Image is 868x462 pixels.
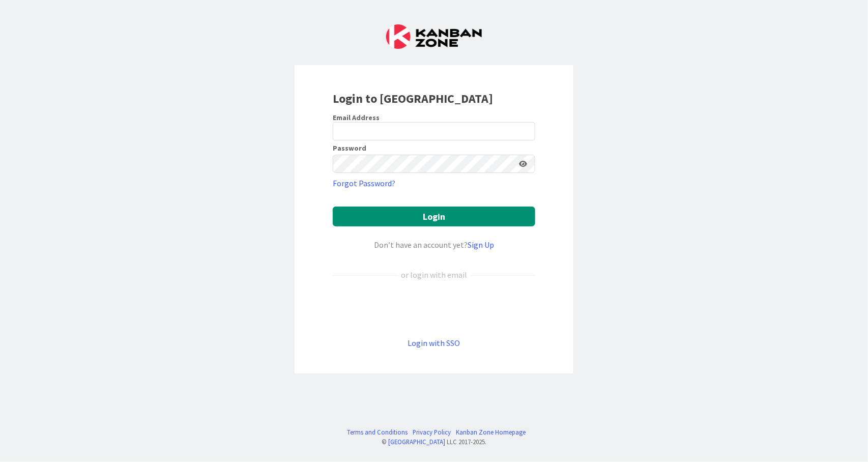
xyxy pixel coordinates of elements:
img: Kanban Zone [386,24,482,49]
iframe: Sign in with Google Button [328,298,540,320]
div: Don’t have an account yet? [333,239,535,251]
label: Password [333,145,366,152]
a: Terms and Conditions [348,427,408,437]
a: Sign Up [468,240,494,250]
a: [GEOGRAPHIC_DATA] [388,438,445,446]
a: Login with SSO [408,338,460,348]
label: Email Address [333,113,380,122]
div: or login with email [398,269,470,281]
b: Login to [GEOGRAPHIC_DATA] [333,91,493,106]
a: Forgot Password? [333,177,395,189]
button: Login [333,207,535,226]
a: Privacy Policy [413,427,451,437]
div: © LLC 2017- 2025 . [342,437,526,447]
a: Kanban Zone Homepage [456,427,526,437]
